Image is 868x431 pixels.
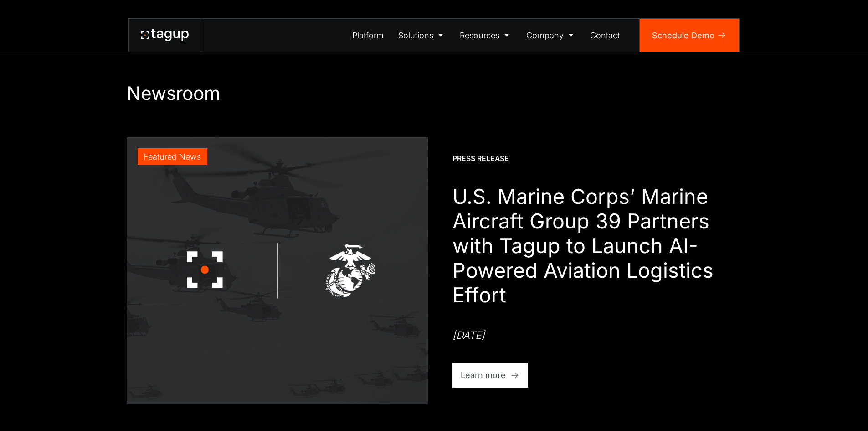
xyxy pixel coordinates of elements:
[352,29,384,42] div: Platform
[452,328,485,343] div: [DATE]
[519,19,583,52] a: Company
[583,19,627,52] a: Contact
[452,363,529,388] a: Learn more
[652,29,714,42] div: Schedule Demo
[452,184,742,307] h1: U.S. Marine Corps’ Marine Aircraft Group 39 Partners with Tagup to Launch AI-Powered Aviation Log...
[452,154,509,164] div: Press Release
[398,29,433,42] div: Solutions
[460,29,499,42] div: Resources
[461,369,506,381] div: Learn more
[453,19,519,52] a: Resources
[590,29,620,42] div: Contact
[526,29,564,42] div: Company
[345,19,391,52] a: Platform
[640,19,739,52] a: Schedule Demo
[391,19,453,52] a: Solutions
[127,137,428,404] a: Featured News
[144,151,201,163] div: Featured News
[127,82,742,104] h1: Newsroom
